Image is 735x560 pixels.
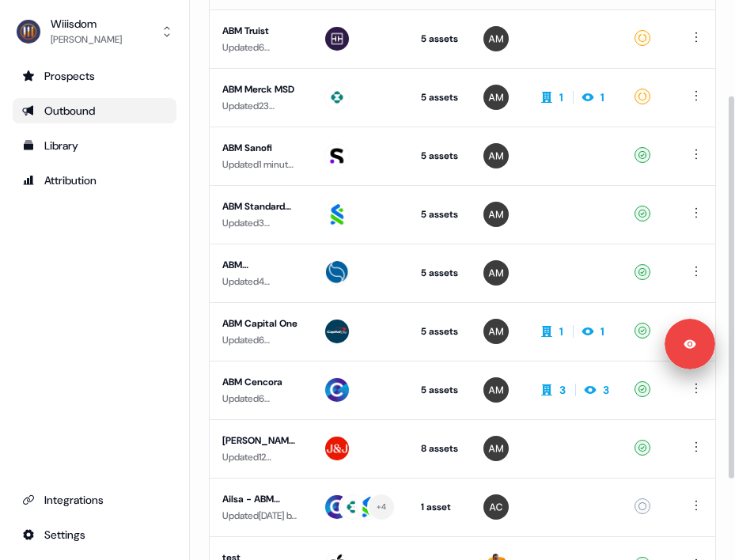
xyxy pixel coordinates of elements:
[222,374,297,390] div: ABM Cencora
[421,324,458,339] div: 5 assets
[483,436,509,461] img: Ailsa
[421,499,458,515] div: 1 asset
[13,487,176,513] a: Go to integrations
[222,81,297,97] div: ABM Merck MSD
[222,257,297,273] div: ABM [PERSON_NAME]
[22,492,167,508] div: Integrations
[222,140,297,156] div: ABM Sanofi
[421,206,458,222] div: 5 assets
[51,16,122,32] div: Wiiisdom
[222,98,297,114] div: Updated 23 seconds ago by [PERSON_NAME]
[483,319,509,344] img: Ailsa
[51,32,122,47] div: [PERSON_NAME]
[22,527,167,543] div: Settings
[483,260,509,286] img: Ailsa
[421,148,458,164] div: 5 assets
[222,316,297,331] div: ABM Capital One
[421,89,458,105] div: 5 assets
[13,168,176,193] a: Go to attribution
[483,377,509,403] img: Ailsa
[483,143,509,168] img: Ailsa
[483,85,509,110] img: Ailsa
[601,324,604,339] div: 1
[13,133,176,158] a: Go to templates
[13,63,176,89] a: Go to prospects
[483,494,509,520] img: Antoine
[13,522,176,547] a: Go to integrations
[222,433,297,448] div: [PERSON_NAME] & [PERSON_NAME]
[559,89,563,105] div: 1
[483,26,509,51] img: Ailsa
[421,265,458,281] div: 5 assets
[222,491,297,507] div: Ailsa - ABM Campaign
[377,500,387,514] div: + 4
[603,382,609,398] div: 3
[222,274,297,289] div: Updated 4 minutes ago by [PERSON_NAME]
[222,157,297,172] div: Updated 1 minute ago by [PERSON_NAME]
[222,332,297,348] div: Updated 6 minutes ago by [PERSON_NAME]
[22,68,167,84] div: Prospects
[483,202,509,227] img: Ailsa
[421,441,458,456] div: 8 assets
[421,382,458,398] div: 5 assets
[13,98,176,123] a: Go to outbound experience
[421,31,458,47] div: 5 assets
[601,89,604,105] div: 1
[22,172,167,188] div: Attribution
[222,449,297,465] div: Updated 12 minutes ago by [PERSON_NAME]
[222,215,297,231] div: Updated 3 minutes ago by [PERSON_NAME]
[222,23,297,39] div: ABM Truist
[222,508,297,524] div: Updated [DATE] by [PERSON_NAME]
[222,40,297,55] div: Updated 6 seconds ago by [PERSON_NAME]
[559,382,566,398] div: 3
[13,13,176,51] button: Wiiisdom[PERSON_NAME]
[222,391,297,407] div: Updated 6 minutes ago by [PERSON_NAME]
[22,138,167,153] div: Library
[559,324,563,339] div: 1
[222,199,297,214] div: ABM Standard Chartered
[22,103,167,119] div: Outbound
